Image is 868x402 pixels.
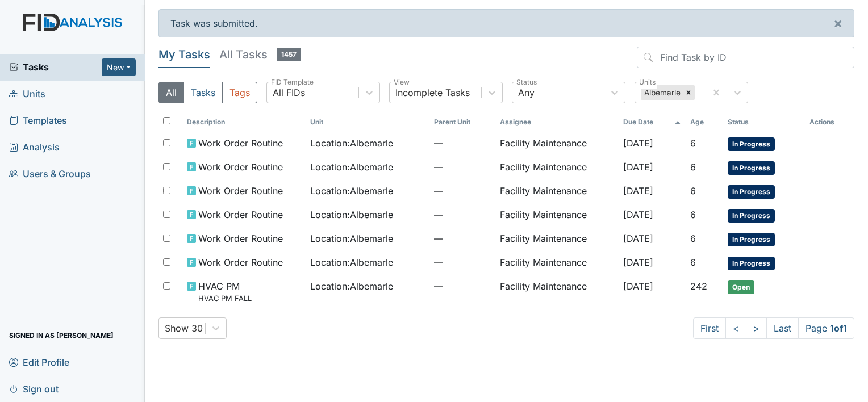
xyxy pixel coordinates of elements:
div: Type filter [158,82,257,103]
span: Users & Groups [9,165,91,183]
th: Toggle SortBy [723,112,805,132]
span: In Progress [728,137,775,151]
a: First [693,317,726,339]
nav: task-pagination [693,317,854,339]
span: Work Order Routine [198,160,283,174]
span: Work Order Routine [198,136,283,150]
span: Units [9,85,45,103]
span: [DATE] [623,257,653,268]
span: Sign out [9,380,59,397]
button: × [822,10,854,37]
span: Templates [9,112,67,129]
span: Location : Albemarle [310,184,393,198]
span: Signed in as [PERSON_NAME] [9,326,114,344]
th: Toggle SortBy [619,112,685,132]
span: Location : Albemarle [310,232,393,245]
span: — [434,184,491,198]
span: HVAC PM HVAC PM FALL [198,279,252,304]
button: All [158,82,184,103]
span: 242 [690,280,707,292]
span: [DATE] [623,209,653,220]
td: Facility Maintenance [495,275,619,308]
span: Analysis [9,139,60,156]
span: In Progress [728,233,775,246]
span: Work Order Routine [198,208,283,221]
span: — [434,136,491,150]
h5: My Tasks [158,47,210,62]
span: [DATE] [623,233,653,244]
span: — [434,279,491,293]
span: [DATE] [623,185,653,196]
span: Location : Albemarle [310,256,393,269]
small: HVAC PM FALL [198,293,252,304]
span: In Progress [728,161,775,175]
a: Tasks [9,60,102,74]
a: Last [766,317,799,339]
th: Toggle SortBy [306,112,429,132]
td: Facility Maintenance [495,227,619,251]
span: Location : Albemarle [310,160,393,174]
td: Facility Maintenance [495,156,619,179]
span: Edit Profile [9,353,69,371]
th: Toggle SortBy [686,112,724,132]
span: [DATE] [623,280,653,292]
td: Facility Maintenance [495,132,619,156]
span: × [833,15,842,31]
a: < [725,317,746,339]
td: Facility Maintenance [495,179,619,203]
span: Page [798,317,854,339]
span: Work Order Routine [198,232,283,245]
span: 6 [690,185,696,196]
h5: All Tasks [219,47,301,62]
div: Incomplete Tasks [395,86,470,99]
span: 6 [690,233,696,244]
div: Albemarle [641,85,682,100]
input: Toggle All Rows Selected [163,117,170,124]
th: Assignee [495,112,619,132]
span: Open [728,280,754,294]
span: 6 [690,137,696,149]
span: In Progress [728,185,775,199]
span: Location : Albemarle [310,208,393,221]
td: Facility Maintenance [495,203,619,227]
td: Facility Maintenance [495,251,619,275]
span: 6 [690,161,696,173]
span: Work Order Routine [198,256,283,269]
input: Find Task by ID [637,47,854,68]
span: 6 [690,209,696,220]
span: Location : Albemarle [310,136,393,150]
div: All FIDs [273,86,305,99]
span: 1457 [277,48,301,61]
button: Tasks [183,82,223,103]
span: — [434,208,491,221]
span: — [434,160,491,174]
button: Tags [222,82,257,103]
span: — [434,232,491,245]
span: [DATE] [623,137,653,149]
div: Task was submitted. [158,9,854,37]
button: New [102,58,136,76]
span: Work Order Routine [198,184,283,198]
span: Location : Albemarle [310,279,393,293]
div: Show 30 [165,321,203,335]
th: Actions [805,112,854,132]
strong: 1 of 1 [830,323,847,334]
span: 6 [690,257,696,268]
span: In Progress [728,209,775,223]
div: Any [518,86,535,99]
span: [DATE] [623,161,653,173]
span: In Progress [728,257,775,270]
a: > [746,317,767,339]
th: Toggle SortBy [429,112,495,132]
th: Toggle SortBy [182,112,306,132]
span: — [434,256,491,269]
